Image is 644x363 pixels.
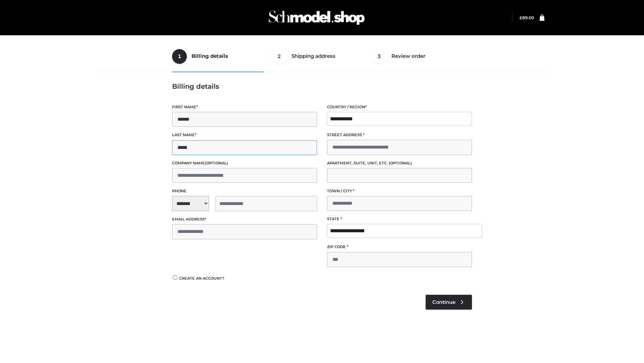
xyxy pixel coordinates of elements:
label: ZIP Code [327,244,472,250]
label: Phone [172,188,317,194]
img: Schmodel Admin 964 [266,4,367,31]
span: Create an account? [179,276,224,281]
label: Town / City [327,188,472,194]
span: (optional) [205,161,228,165]
label: First name [172,104,317,110]
bdi: 89.00 [520,15,534,20]
label: Country / Region [327,104,472,110]
label: Company name [172,160,317,166]
label: Apartment, suite, unit, etc. [327,160,472,166]
span: (optional) [389,161,412,165]
span: Continue [432,299,455,305]
label: Street address [327,132,472,138]
h3: Billing details [172,82,472,90]
span: £ [520,15,522,20]
label: State [327,216,472,222]
a: £89.00 [520,15,534,20]
label: Email address [172,216,317,223]
label: Last name [172,132,317,138]
a: Continue [426,295,472,310]
input: Create an account? [172,275,178,280]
